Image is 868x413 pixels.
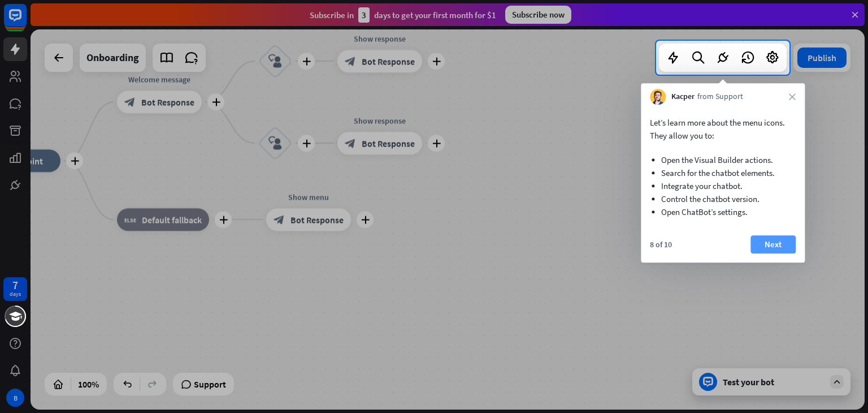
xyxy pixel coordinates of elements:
div: 8 of 10 [650,239,672,249]
button: Next [750,235,796,253]
li: Open the Visual Builder actions. [661,153,784,166]
i: close [789,93,796,100]
span: Kacper [671,91,695,102]
p: Let’s learn more about the menu icons. They allow you to: [650,116,796,142]
li: Open ChatBot’s settings. [661,205,784,218]
li: Search for the chatbot elements. [661,166,784,179]
button: Open LiveChat chat widget [9,5,43,38]
li: Control the chatbot version. [661,192,784,205]
li: Integrate your chatbot. [661,179,784,192]
span: from Support [697,91,743,102]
